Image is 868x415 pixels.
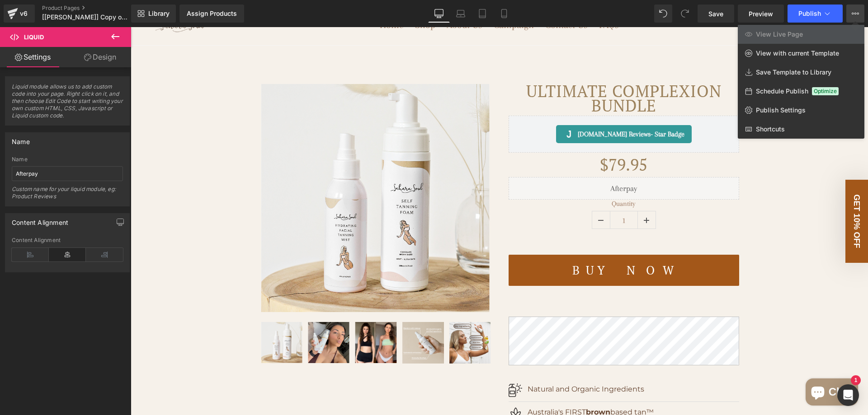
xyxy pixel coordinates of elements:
[378,173,609,183] label: Quantity
[12,133,30,145] div: Name
[654,5,672,23] button: Undo
[447,102,554,112] span: [DOMAIN_NAME] Reviews
[812,87,839,95] span: Optimize
[177,295,219,336] img: Ultimate Complexion Bundle
[187,10,237,17] div: Assign Products
[749,9,773,19] span: Preview
[756,49,839,57] span: View with current Template
[493,5,515,23] a: Mobile
[676,5,694,23] button: Redo
[131,5,176,23] a: New Library
[130,295,172,336] img: Ultimate Complexion Bundle
[788,5,843,23] button: Publish
[12,237,123,243] div: Content Alignment
[12,186,123,206] div: Custom name for your liquid module, eg: Product Reviews
[469,126,517,150] span: $79.95
[455,381,480,389] strong: brown
[846,5,864,23] button: View Live PageView with current TemplateSave Template to LibrarySchedule PublishOptimizePublish S...
[428,5,450,23] a: Desktop
[378,57,609,86] a: Ultimate Complexion Bundle
[756,68,831,76] span: Save Template to Library
[272,295,313,336] img: Ultimate Complexion Bundle
[756,87,808,95] span: Schedule Publish
[129,57,360,287] img: Ultimate Complexion Bundle
[738,5,784,23] a: Preview
[12,214,68,226] div: Content Alignment
[756,30,803,38] span: View Live Page
[67,47,133,67] a: Design
[837,384,859,406] div: Open Intercom Messenger
[24,33,44,41] span: Liquid
[148,9,170,18] span: Library
[4,5,35,23] a: v6
[224,295,266,336] img: Ultimate Complexion Bundle
[472,5,493,23] a: Tablet
[42,14,129,21] span: [[PERSON_NAME]] Copy of Ultimate complexion
[12,83,123,125] span: Liquid module allows us to add custom code into your page. Right click on it, and then choose Edi...
[319,295,360,336] img: Ultimate Complexion Bundle
[42,5,146,12] a: Product Pages
[715,153,737,236] div: GET 10% OFF
[756,125,785,133] span: Shortcuts
[397,379,609,391] p: Australia's FIRST based tan™
[756,106,806,114] span: Publish Settings
[722,167,731,221] span: GET 10% OFF
[12,156,123,163] div: Name
[442,235,545,251] span: Buy Now
[520,103,554,111] span: - Star Badge
[450,5,472,23] a: Laptop
[397,356,609,368] p: Natural and Organic Ingredients
[672,351,730,381] inbox-online-store-chat: Shopify online store chat
[708,9,723,19] span: Save
[798,10,821,17] span: Publish
[18,8,29,19] div: v6
[378,228,609,259] button: Buy Now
